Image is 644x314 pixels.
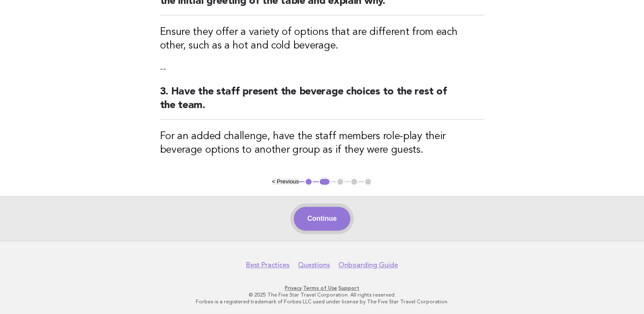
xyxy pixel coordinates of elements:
h2: 3. Have the staff present the beverage choices to the rest of the team. [160,85,484,120]
p: Forbes is a registered trademark of Forbes LLC used under license by The Five Star Travel Corpora... [62,298,583,305]
h3: For an added challenge, have the staff members role-play their beverage options to another group ... [160,130,484,157]
button: 1 [304,177,313,186]
a: Support [338,285,359,291]
a: Terms of Use [303,285,337,291]
a: Privacy [285,285,302,291]
button: 2 [318,177,331,186]
p: · · [62,285,583,291]
a: Best Practices [246,261,289,269]
p: -- [160,63,484,75]
a: Onboarding Guide [338,261,398,269]
a: Questions [298,261,330,269]
button: < Previous [272,178,299,185]
h3: Ensure they offer a variety of options that are different from each other, such as a hot and cold... [160,26,484,53]
button: Continue [294,207,350,231]
p: © 2025 The Five Star Travel Corporation. All rights reserved. [62,291,583,298]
